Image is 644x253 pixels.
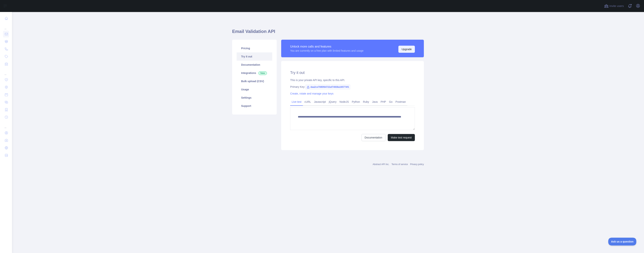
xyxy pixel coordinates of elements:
[391,163,408,166] a: Terms of service
[290,78,415,82] div: This is your private API key, specific to this API.
[237,61,272,69] a: Documentation
[290,44,364,49] div: Unlock more calls and features
[362,99,371,105] a: Ruby
[388,134,415,141] button: Make test request
[410,163,424,166] a: Privacy policy
[237,85,272,94] a: Usage
[388,99,394,105] a: Go
[373,163,389,166] a: Abstract API Inc.
[371,99,379,105] a: Java
[379,99,388,105] a: PHP
[237,94,272,102] a: Settings
[290,49,364,53] div: You are currently on a free plan with limited features and usage
[305,84,350,90] span: daa2ce7085f64722af74938a165774f1
[398,46,415,53] button: Upgrade
[603,3,625,9] button: Invite users
[327,99,338,105] a: jQuery
[608,238,637,246] iframe: Toggle Customer Support
[237,77,272,85] a: Bulk upload (CSV)
[290,99,303,105] a: Live test
[362,134,385,141] a: Documentation
[258,71,267,75] span: New
[232,28,424,37] h1: Email Validation API
[338,99,350,105] a: NodeJS
[394,99,407,105] a: Postman
[3,121,9,129] div: ...
[290,70,415,75] h2: Try it out
[290,85,415,89] div: Primary Key:
[3,22,9,30] div: ...
[303,99,312,105] a: cURL
[237,102,272,110] a: Support
[237,44,272,52] a: Pricing
[609,4,624,8] span: Invite users
[290,92,333,95] a: Create, rotate and manage your keys
[350,99,362,105] a: Python
[3,68,9,76] div: ...
[312,99,327,105] a: Javascript
[237,69,272,77] a: Integrations New
[237,52,272,61] a: Try it out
